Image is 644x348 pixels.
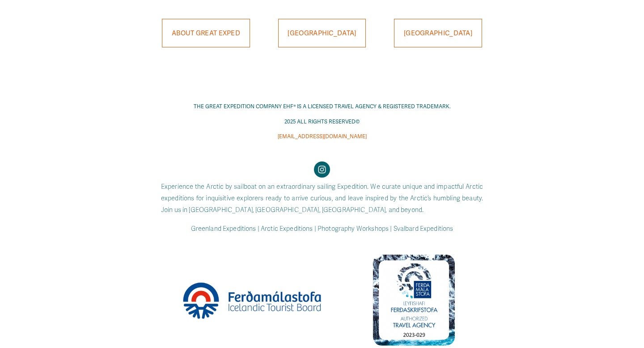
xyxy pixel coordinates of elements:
[191,225,453,233] code: Greenland Expeditions | Arctic Expeditions | Photography Workshops | Svalbard Expeditions
[394,19,482,47] a: [GEOGRAPHIC_DATA]
[314,161,330,178] a: Instagram
[138,117,506,127] p: 2025 ALL RIGHTS RESERVED©
[278,133,367,140] span: [EMAIL_ADDRESS][DOMAIN_NAME]
[162,19,250,47] a: ABOUT GREAT EXPED
[161,183,483,214] code: Experience the Arctic by sailboat on an extraordinary sailing Expedition. We curate unique and im...
[138,102,506,112] p: THE GREAT EXPEDITION COMPANY EHF® IS A LICENSED TRAVEL AGENCY & REGISTERED TRADEMARK.
[278,19,366,47] a: [GEOGRAPHIC_DATA]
